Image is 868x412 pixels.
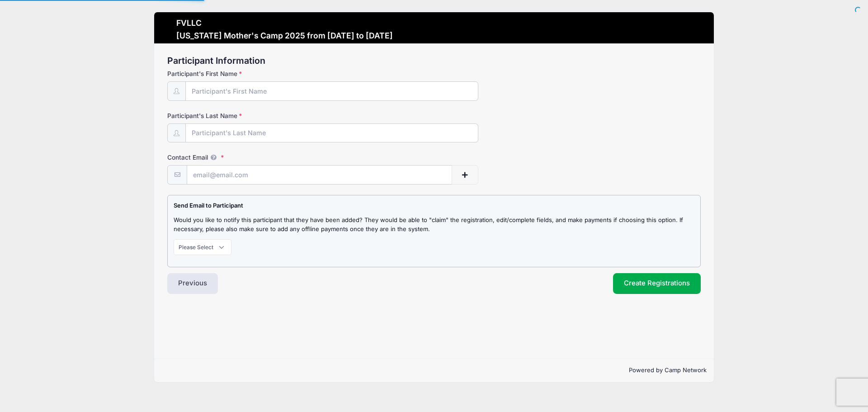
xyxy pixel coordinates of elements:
label: Participant's Last Name [167,111,345,120]
input: email@email.com [187,165,452,185]
strong: Send Email to Participant [174,202,243,209]
h3: FVLLC [176,18,393,28]
p: Would you like to notify this participant that they have been added? They would be able to "claim... [174,216,694,233]
input: Participant's Last Name [185,123,478,143]
h2: Participant Information [167,56,700,66]
label: Contact Email [167,153,345,162]
button: Previous [167,273,218,294]
input: Participant's First Name [185,81,478,101]
label: Participant's First Name [167,69,345,78]
p: Powered by Camp Network [161,366,706,375]
h3: [US_STATE] Mother's Camp 2025 from [DATE] to [DATE] [176,31,393,40]
button: Create Registrations [613,273,701,294]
